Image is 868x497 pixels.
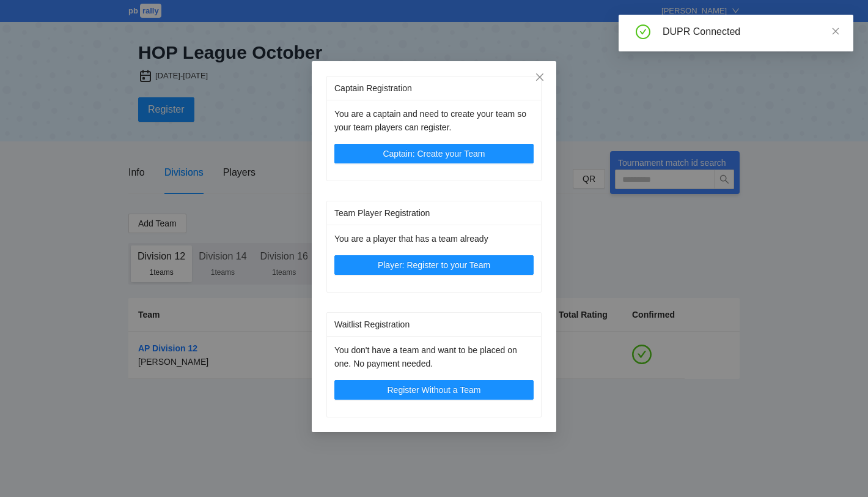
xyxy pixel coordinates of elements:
span: Register Without a Team [387,383,480,397]
div: You are a player that has a team already [334,232,534,245]
span: Player: Register to your Team [378,258,490,272]
button: Register Without a Team [334,380,534,400]
div: You are a captain and need to create your team so your team players can register. [334,107,534,134]
span: close [535,72,545,82]
span: Captain: Create your Team [383,147,485,160]
button: Close [523,61,556,94]
div: You don't have a team and want to be placed on one. No payment needed. [334,343,534,370]
div: DUPR Connected [663,24,839,39]
div: Captain Registration [334,77,534,100]
div: Team Player Registration [334,201,534,225]
div: Waitlist Registration [334,313,534,336]
button: Captain: Create your Team [334,144,534,163]
span: check-circle [636,24,650,39]
span: close [831,27,840,35]
button: Player: Register to your Team [334,255,534,275]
